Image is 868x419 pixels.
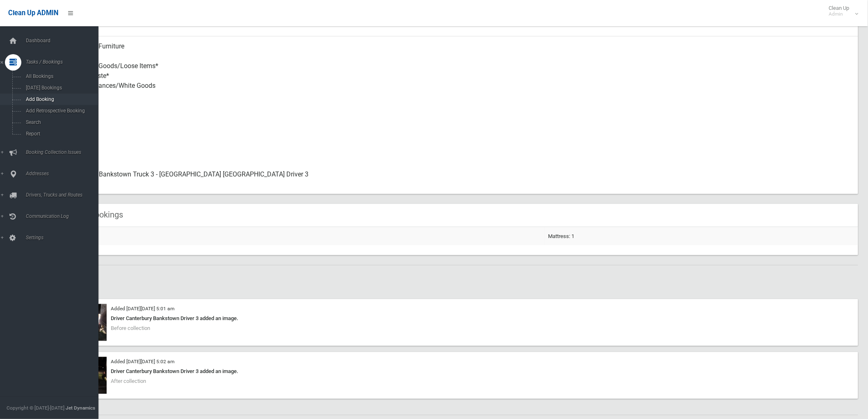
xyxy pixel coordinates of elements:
span: All Bookings [23,73,98,79]
small: Items [66,91,852,101]
div: Driver Canterbury Bankstown Driver 3 added an image. [57,367,853,377]
span: Before collection [111,325,150,332]
small: Assigned To [66,179,852,189]
span: Booking Collection Issues [23,149,105,155]
div: No [66,105,852,135]
span: Drivers, Trucks and Routes [23,192,105,198]
small: Email [66,22,852,32]
span: Copyright © [DATE]-[DATE] [7,405,64,411]
small: Status [66,150,852,160]
td: Mattress: 1 [545,227,858,245]
span: Add Retrospective Booking [23,108,98,114]
span: Dashboard [23,38,105,44]
small: Added [DATE][DATE] 5:01 am [111,306,174,312]
strong: Jet Dynamics [66,405,95,411]
span: Clean Up ADMIN [8,9,58,17]
span: Tasks / Bookings [23,59,105,65]
h2: Images [36,275,858,286]
span: After collection [111,378,146,385]
span: Add Booking [23,96,98,102]
span: Report [23,131,98,137]
span: Communication Log [23,213,105,219]
div: Canterbury Bankstown Truck 3 - [GEOGRAPHIC_DATA] [GEOGRAPHIC_DATA] Driver 3 [66,165,852,194]
small: Added [DATE][DATE] 5:02 am [111,359,174,365]
small: Oversized [66,120,852,130]
div: Collected [66,135,852,165]
span: Settings [23,235,105,240]
span: Addresses [23,171,105,176]
span: Clean Up [825,5,858,17]
div: Household Furniture Electronics Household Goods/Loose Items* Garden Waste* Metal Appliances/White... [66,37,852,105]
span: [DATE] Bookings [23,85,98,91]
small: Admin [829,11,850,17]
span: Search [23,119,98,125]
div: Driver Canterbury Bankstown Driver 3 added an image. [57,314,853,324]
